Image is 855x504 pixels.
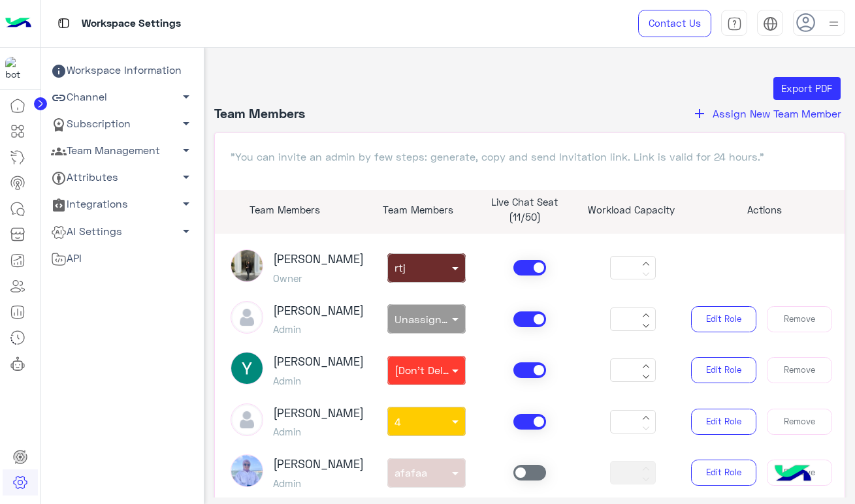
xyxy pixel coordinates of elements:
[273,375,364,386] h5: Admin
[273,304,364,318] h3: [PERSON_NAME]
[273,323,364,335] h5: Admin
[481,195,568,210] p: Live Chat Seat
[273,457,364,471] h3: [PERSON_NAME]
[694,202,835,217] p: Actions
[773,77,841,101] button: Export PDF
[588,202,675,217] p: Workload Capacity
[5,10,31,37] img: Logo
[395,313,482,325] span: Unassigned team
[691,409,756,435] button: Edit Role
[638,10,711,37] a: Contact Us
[178,89,194,104] span: arrow_drop_down
[214,105,305,122] h4: Team Members
[763,16,778,31] img: tab
[273,272,364,284] h5: Owner
[46,245,199,272] a: API
[5,57,29,80] img: 197426356791770
[273,406,364,420] h3: [PERSON_NAME]
[273,477,364,489] h5: Admin
[46,57,199,84] a: Workspace Information
[46,138,199,165] a: Team Management
[688,105,845,122] button: addAssign New Team Member
[178,223,194,239] span: arrow_drop_down
[691,357,756,383] button: Edit Role
[231,149,830,165] p: "You can invite an admin by few steps: generate, copy and send Invitation link. Link is valid for...
[395,415,401,428] span: 4
[46,165,199,191] a: Attributes
[46,84,199,111] a: Channel
[231,403,263,436] img: defaultAdmin.png
[46,191,199,218] a: Integrations
[178,116,194,131] span: arrow_drop_down
[691,460,756,486] button: Edit Role
[691,306,756,332] button: Edit Role
[374,202,461,217] p: Team Members
[178,142,194,158] span: arrow_drop_down
[781,82,832,94] span: Export PDF
[56,15,72,31] img: tab
[231,301,263,334] img: defaultAdmin.png
[231,454,263,487] img: picture
[215,202,355,217] p: Team Members
[481,210,568,225] p: (11/50)
[713,107,841,119] span: Assign New Team Member
[231,249,263,282] img: picture
[231,352,263,385] img: ACg8ocIKfDBzrGu_6hJzNIbGhYdEBFfRL7jMKo5cJvO9jY8xfh2XXw=s96-c
[273,252,364,266] h3: [PERSON_NAME]
[46,218,199,245] a: AI Settings
[82,15,181,33] p: Workspace Settings
[721,10,747,37] a: tab
[767,306,832,332] button: Remove
[178,196,194,212] span: arrow_drop_down
[273,354,364,369] h3: [PERSON_NAME]
[51,250,82,267] span: API
[46,111,199,138] a: Subscription
[826,16,842,32] img: profile
[727,16,742,31] img: tab
[273,426,364,437] h5: Admin
[767,409,832,435] button: Remove
[770,452,816,497] img: hulul-logo.png
[767,357,832,383] button: Remove
[178,169,194,185] span: arrow_drop_down
[767,460,832,486] button: Remove
[692,106,707,121] i: add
